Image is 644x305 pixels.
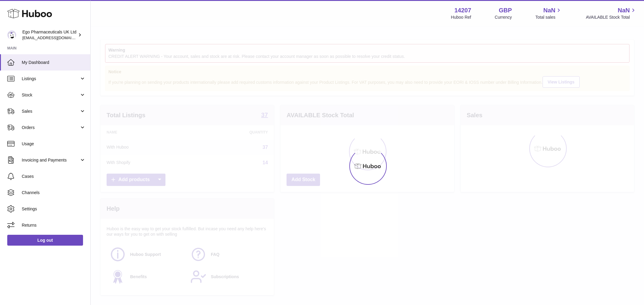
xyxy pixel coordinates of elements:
span: Sales [22,108,79,114]
span: NaN [618,6,630,14]
span: Cases [22,174,86,179]
span: NaN [543,6,555,14]
span: Channels [22,190,86,196]
span: Settings [22,206,86,212]
span: Orders [22,125,79,130]
a: Log out [7,235,83,246]
span: Returns [22,222,86,228]
span: Usage [22,141,86,147]
span: Listings [22,76,79,82]
strong: 14207 [454,6,471,14]
img: internalAdmin-14207@internal.huboo.com [7,30,16,39]
span: Invoicing and Payments [22,157,79,163]
div: Huboo Ref [451,14,471,20]
span: [EMAIL_ADDRESS][DOMAIN_NAME] [22,35,89,40]
div: Currency [495,14,512,20]
a: NaN Total sales [535,6,562,20]
strong: GBP [499,6,512,14]
span: My Dashboard [22,60,86,65]
span: Total sales [535,14,562,20]
span: AVAILABLE Stock Total [586,14,637,20]
div: Ego Pharmaceuticals UK Ltd [22,29,77,41]
a: NaN AVAILABLE Stock Total [586,6,637,20]
span: Stock [22,92,79,98]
